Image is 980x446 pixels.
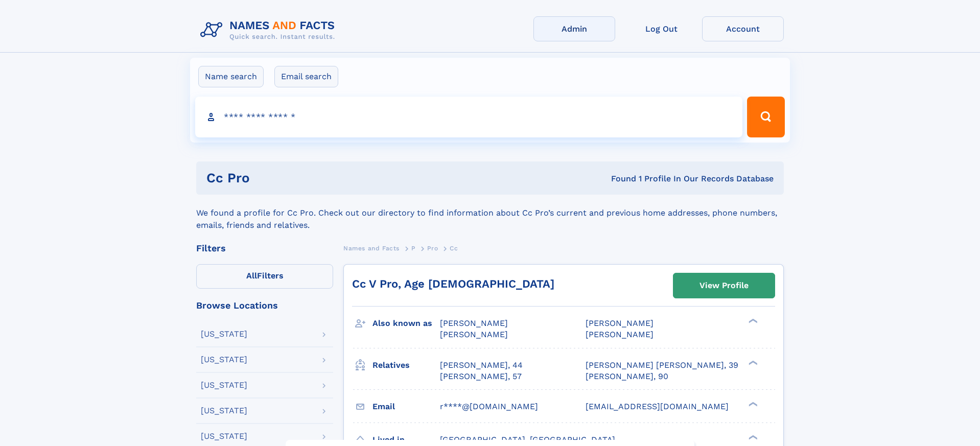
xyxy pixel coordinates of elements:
[246,271,257,280] span: All
[702,16,784,41] a: Account
[431,173,774,184] div: Found 1 Profile In Our Records Database
[372,398,440,415] h3: Email
[195,97,742,137] input: search input
[352,277,554,290] a: Cc V Pro, Age [DEMOGRAPHIC_DATA]
[440,435,615,444] span: [GEOGRAPHIC_DATA], [GEOGRAPHIC_DATA]
[343,242,400,254] a: Names and Facts
[372,357,440,374] h3: Relatives
[746,401,759,407] div: ❯
[427,245,438,252] span: Pro
[196,244,333,253] div: Filters
[440,360,523,371] a: [PERSON_NAME], 44
[196,16,343,44] img: Logo Names and Facts
[196,301,333,310] div: Browse Locations
[747,97,785,137] button: Search Button
[201,330,247,338] div: [US_STATE]
[411,242,416,254] a: P
[699,274,749,297] div: View Profile
[440,318,508,328] span: [PERSON_NAME]
[372,315,440,332] h3: Also known as
[746,359,759,366] div: ❯
[201,407,247,415] div: [US_STATE]
[440,371,522,382] a: [PERSON_NAME], 57
[450,245,458,252] span: Cc
[196,264,333,289] label: Filters
[201,381,247,389] div: [US_STATE]
[746,318,759,324] div: ❯
[586,360,738,371] a: [PERSON_NAME] [PERSON_NAME], 39
[411,245,416,252] span: P
[206,172,431,184] h1: Cc Pro
[201,356,247,364] div: [US_STATE]
[274,66,338,87] label: Email search
[440,330,508,339] span: [PERSON_NAME]
[533,16,615,41] a: Admin
[586,371,668,382] a: [PERSON_NAME], 90
[620,16,702,41] a: Log Out
[586,330,654,339] span: [PERSON_NAME]
[196,195,784,231] div: We found a profile for Cc Pro. Check out our directory to find information about Cc Pro’s current...
[427,242,438,254] a: Pro
[586,318,654,328] span: [PERSON_NAME]
[201,432,247,440] div: [US_STATE]
[198,66,264,87] label: Name search
[746,434,759,440] div: ❯
[673,273,775,298] a: View Profile
[586,402,729,411] span: [EMAIL_ADDRESS][DOMAIN_NAME]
